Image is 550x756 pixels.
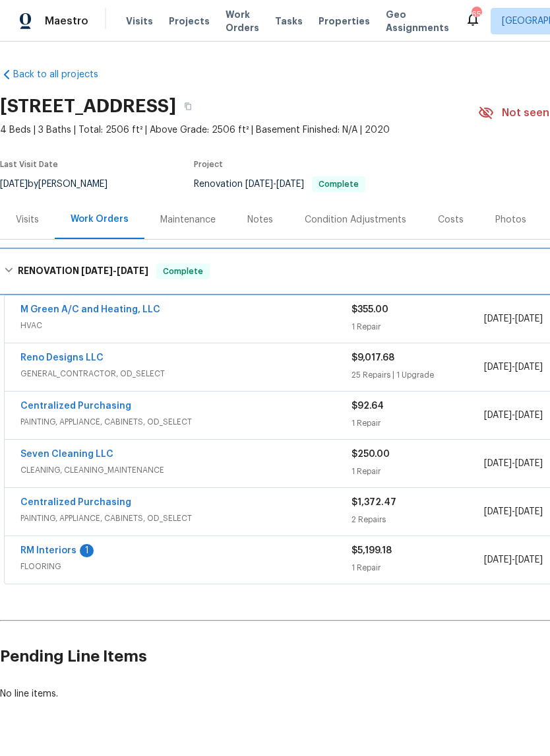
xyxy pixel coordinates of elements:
div: 1 Repair [351,320,484,333]
span: [DATE] [515,507,543,516]
span: [DATE] [276,180,304,189]
div: 25 Repairs | 1 Upgrade [351,368,484,382]
a: Centralized Purchasing [20,401,131,411]
div: 1 Repair [351,561,484,574]
span: - [245,180,304,189]
span: Tasks [275,17,303,26]
div: Condition Adjustments [305,213,406,226]
span: Visits [126,15,153,28]
span: Projects [169,15,210,28]
span: $355.00 [351,305,388,314]
span: [DATE] [515,555,543,565]
span: - [484,361,543,374]
span: [DATE] [81,266,113,275]
a: Reno Designs LLC [20,353,104,362]
span: Project [194,160,223,168]
span: - [484,312,543,326]
div: 2 Repairs [351,513,484,526]
div: Work Orders [71,213,129,226]
span: Renovation [194,180,365,189]
span: Maestro [45,15,88,28]
div: 1 Repair [351,417,484,430]
span: $5,199.18 [351,546,392,555]
span: [DATE] [515,362,543,372]
div: 1 [80,544,94,557]
span: - [484,457,543,470]
span: - [484,505,543,518]
span: [DATE] [117,266,148,275]
span: PAINTING, APPLIANCE, CABINETS, OD_SELECT [20,415,351,429]
span: $9,017.68 [351,353,394,362]
span: - [484,409,543,422]
div: Photos [495,213,526,226]
span: HVAC [20,319,351,332]
span: [DATE] [245,180,273,189]
span: [DATE] [515,459,543,468]
span: - [484,553,543,567]
span: [DATE] [484,555,512,565]
span: CLEANING, CLEANING_MAINTENANCE [20,464,351,477]
span: [DATE] [484,411,512,420]
span: $1,372.47 [351,498,396,507]
span: [DATE] [515,411,543,420]
div: 65 [472,8,481,21]
span: GENERAL_CONTRACTOR, OD_SELECT [20,367,351,380]
span: FLOORING [20,560,351,573]
span: Geo Assignments [386,8,449,34]
span: $92.64 [351,401,384,411]
div: Costs [438,213,464,226]
span: Complete [158,265,208,278]
span: [DATE] [484,507,512,516]
span: - [81,266,148,275]
a: M Green A/C and Heating, LLC [20,305,160,314]
div: Notes [247,213,273,226]
span: Work Orders [226,8,259,34]
a: Centralized Purchasing [20,498,131,507]
div: 1 Repair [351,465,484,478]
span: PAINTING, APPLIANCE, CABINETS, OD_SELECT [20,512,351,525]
span: [DATE] [484,459,512,468]
h6: RENOVATION [18,263,148,279]
span: Properties [319,15,370,28]
button: Copy Address [176,94,200,118]
a: Seven Cleaning LLC [20,450,113,459]
span: [DATE] [484,314,512,324]
div: Maintenance [160,213,216,226]
span: $250.00 [351,450,390,459]
span: Complete [313,180,364,188]
a: RM Interiors [20,546,76,555]
span: [DATE] [515,314,543,324]
span: [DATE] [484,362,512,372]
div: Visits [16,213,39,226]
